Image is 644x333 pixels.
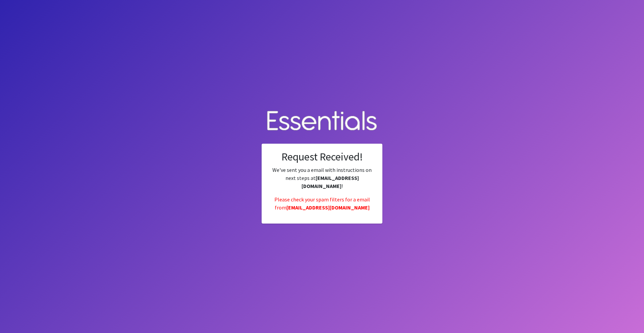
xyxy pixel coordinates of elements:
img: Human Essentials [262,104,382,139]
strong: [EMAIL_ADDRESS][DOMAIN_NAME] [286,204,370,211]
p: Please check your spam filters for a email from [268,195,376,211]
h2: Request Received! [268,150,376,163]
strong: [EMAIL_ADDRESS][DOMAIN_NAME] [302,175,359,189]
p: We've sent you a email with instructions on next steps at ! [268,166,376,190]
